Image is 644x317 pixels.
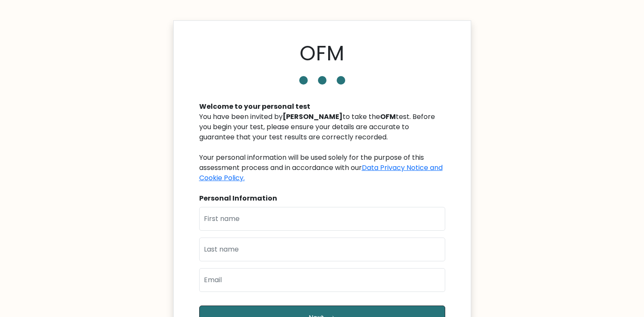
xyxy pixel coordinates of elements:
[199,207,445,231] input: First name
[199,112,445,183] div: You have been invited by to take the test. Before you begin your test, please ensure your details...
[199,238,445,261] input: Last name
[283,112,343,122] b: [PERSON_NAME]
[199,193,445,204] div: Personal Information
[199,102,445,112] div: Welcome to your personal test
[199,268,445,292] input: Email
[199,163,443,183] a: Data Privacy Notice and Cookie Policy.
[380,112,396,122] b: OFM
[300,41,344,66] h1: OFM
